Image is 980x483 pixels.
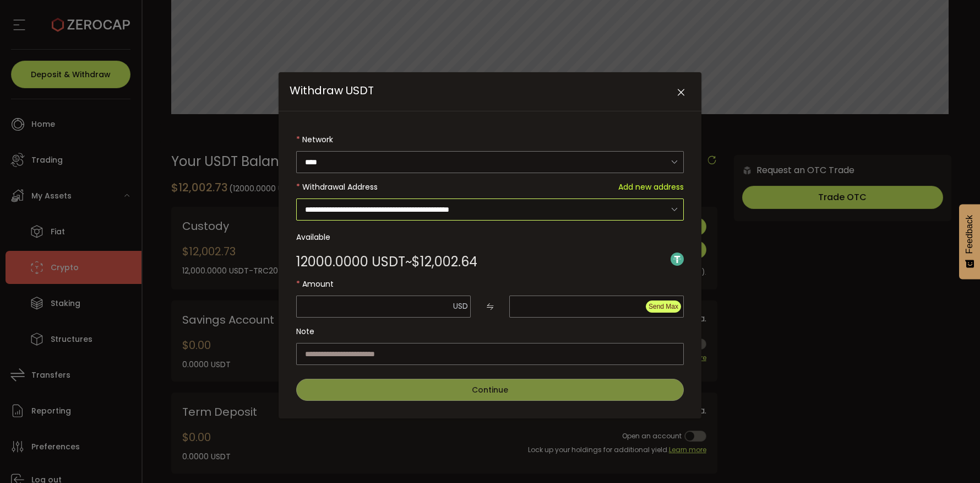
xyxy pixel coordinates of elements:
div: Withdraw USDT [279,72,701,418]
span: $12,002.64 [412,255,477,269]
label: Note [296,320,684,342]
iframe: Chat Widget [925,430,980,483]
button: Continue [296,379,684,401]
label: Amount [296,273,684,295]
span: Continue [472,384,508,395]
span: Send Max [649,303,678,310]
span: Withdrawal Address [302,181,378,192]
div: ~ [296,255,477,269]
span: Feedback [965,215,974,254]
span: USD [453,300,468,312]
button: Send Max [646,300,681,313]
button: Close [671,83,690,103]
button: Feedback - Show survey [959,204,980,279]
span: Withdraw USDT [290,83,374,98]
label: Available [296,226,684,248]
label: Network [296,128,684,151]
span: Add new address [618,176,684,198]
span: 12000.0000 USDT [296,255,405,269]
